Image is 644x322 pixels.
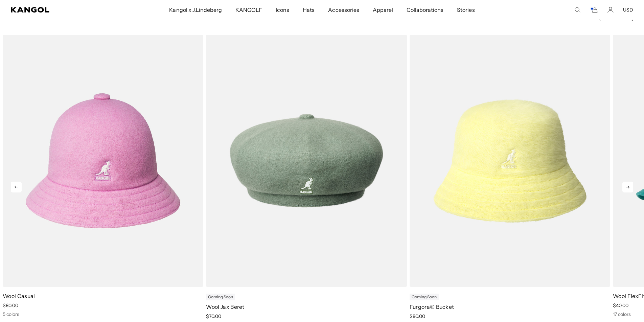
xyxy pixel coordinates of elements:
span: $80.00 [410,313,425,319]
span: $70.00 [206,313,221,319]
img: color-peony-pink [3,35,203,287]
span: $40.00 [613,302,628,308]
span: $80.00 [3,302,18,308]
a: Kangol [11,7,112,13]
div: 5 colors [3,311,203,317]
button: USD [623,7,633,13]
div: Coming Soon [206,294,235,300]
img: color-butter-chiffon [410,35,610,287]
p: Furgora® Bucket [410,303,610,310]
div: Coming Soon [410,294,439,300]
p: Wool Casual [3,292,203,300]
summary: Search here [574,7,580,13]
button: Cart [590,7,598,13]
img: color-sage-green [206,35,407,287]
a: Account [607,7,614,13]
p: Wool Jax Beret [206,303,407,310]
